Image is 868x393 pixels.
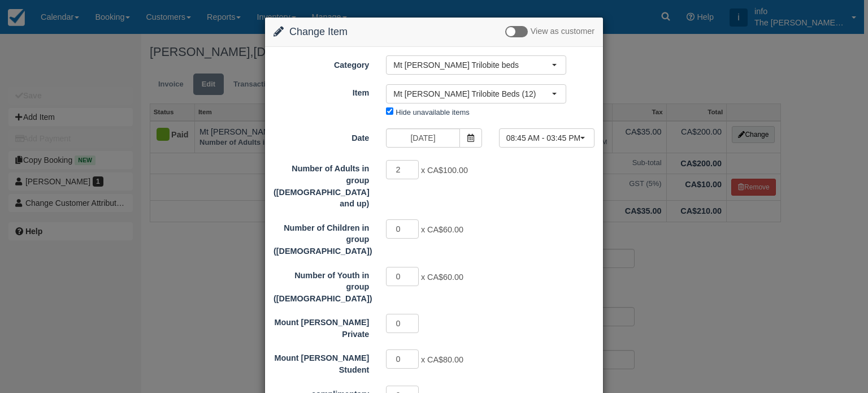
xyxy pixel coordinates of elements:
[396,108,469,116] label: Hide unavailable items
[265,313,377,340] label: Mount Stephen Private
[386,55,566,75] button: Mt [PERSON_NAME] Trilobite beds
[386,84,566,103] button: Mt [PERSON_NAME] Trilobite Beds (12)
[421,166,468,175] span: x CA$100.00
[386,219,419,239] input: Number of Children in group (6 - 12 years old)
[386,314,419,333] input: Mount Stephen Private
[265,266,377,305] label: Number of Youth in group (13 - 18 years old)
[531,27,594,36] span: View as customer
[499,128,594,148] button: 08:45 AM - 03:45 PM
[265,55,377,71] label: Category
[265,128,377,144] label: Date
[421,273,463,282] span: x CA$60.00
[265,218,377,257] label: Number of Children in group (6 - 12 years old)
[265,159,377,209] label: Number of Adults in group (19 years old and up)
[393,59,552,71] span: Mt [PERSON_NAME] Trilobite beds
[386,349,419,369] input: Mount Stephen Student
[421,356,463,365] span: x CA$80.00
[265,348,377,375] label: Mount Stephen Student
[421,225,463,234] span: x CA$60.00
[386,267,419,286] input: Number of Youth in group (13 - 18 years old)
[506,132,580,144] span: 08:45 AM - 03:45 PM
[393,88,552,100] span: Mt [PERSON_NAME] Trilobite Beds (12)
[289,26,348,37] span: Change Item
[265,83,377,99] label: Item
[386,160,419,179] input: Number of Adults in group (19 years old and up)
